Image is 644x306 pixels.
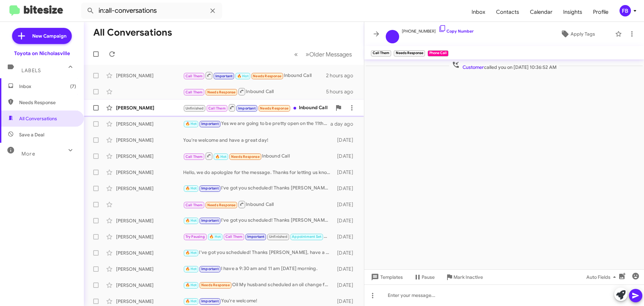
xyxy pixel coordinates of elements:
[116,298,183,305] div: [PERSON_NAME]
[269,234,287,239] span: Unfinished
[185,283,197,287] span: 🔥 Hot
[201,218,219,223] span: Important
[116,217,183,224] div: [PERSON_NAME]
[334,201,359,208] div: [DATE]
[70,83,76,90] span: (7)
[422,271,435,283] span: Pause
[32,33,66,39] span: New Campaign
[371,50,391,56] small: Call Them
[290,47,356,61] nav: Page navigation example
[183,120,330,128] div: Yes we are going to be pretty open on the 11th. What is the best time for you?
[201,186,219,190] span: Important
[309,51,352,58] span: Older Messages
[334,185,359,192] div: [DATE]
[185,106,204,111] span: Unfinished
[201,122,219,126] span: Important
[185,90,203,94] span: Call Them
[21,151,35,157] span: More
[466,2,491,22] a: Inbox
[19,83,76,90] span: Inbox
[292,234,321,239] span: Appointment Set
[116,282,183,289] div: [PERSON_NAME]
[183,184,334,192] div: I've got you scheduled! Thanks [PERSON_NAME], have a great day!
[581,271,624,283] button: Auto Fields
[215,155,227,159] span: 🔥 Hot
[183,152,334,160] div: Inbound Call
[93,27,172,38] h1: All Conversations
[253,74,281,78] span: Needs Response
[12,28,72,44] a: New Campaign
[183,87,326,96] div: Inbound Call
[14,50,70,57] div: Toyota on Nicholasville
[334,169,359,176] div: [DATE]
[408,271,440,283] button: Pause
[116,137,183,143] div: [PERSON_NAME]
[237,74,249,78] span: 🔥 Hot
[116,185,183,192] div: [PERSON_NAME]
[201,267,219,271] span: Important
[183,265,334,273] div: I have a 9:30 am and 11 am [DATE] morning.
[185,234,205,239] span: Try Pausing
[208,106,226,111] span: Call Them
[201,283,230,287] span: Needs Response
[185,122,197,126] span: 🔥 Hot
[588,2,614,22] a: Profile
[334,217,359,224] div: [DATE]
[207,203,236,207] span: Needs Response
[334,250,359,256] div: [DATE]
[185,299,197,303] span: 🔥 Hot
[183,217,334,224] div: I've got you scheduled! Thanks [PERSON_NAME], have a great day!
[207,90,236,94] span: Needs Response
[183,169,334,176] div: Hello, we do apologize for the message. Thanks for letting us know, we will update our records! H...
[183,249,334,257] div: I've got you scheduled! Thanks [PERSON_NAME], have a great day!
[183,200,334,209] div: Inbound Call
[183,103,332,112] div: Inbound Call
[116,233,183,240] div: [PERSON_NAME]
[334,137,359,143] div: [DATE]
[116,266,183,272] div: [PERSON_NAME]
[185,203,203,207] span: Call Them
[19,115,57,122] span: All Conversations
[185,218,197,223] span: 🔥 Hot
[402,25,474,35] span: [PHONE_NUMBER]
[453,271,483,283] span: Mark Inactive
[183,281,334,289] div: Oil My husband scheduled an oil change for 9/29 at 10. Thank you for the coupon.
[231,155,260,159] span: Needs Response
[116,169,183,176] div: [PERSON_NAME]
[326,72,359,79] div: 2 hours ago
[238,106,256,111] span: Important
[81,3,222,19] input: Search
[334,233,359,240] div: [DATE]
[209,234,221,239] span: 🔥 Hot
[463,64,484,70] span: Customer
[19,99,76,106] span: Needs Response
[290,47,302,61] button: Previous
[215,74,233,78] span: Important
[525,2,558,22] a: Calendar
[185,251,197,255] span: 🔥 Hot
[543,28,612,40] button: Apply Tags
[225,234,243,239] span: Call Them
[183,297,334,305] div: You're welcome!
[185,74,203,78] span: Call Them
[614,5,637,16] button: FB
[491,2,525,22] a: Contacts
[330,121,359,127] div: a day ago
[449,61,559,71] span: called you on [DATE] 10:36:52 AM
[334,153,359,160] div: [DATE]
[440,271,488,283] button: Mark Inactive
[326,88,359,95] div: 5 hours ago
[185,186,197,190] span: 🔥 Hot
[428,50,448,56] small: Phone Call
[185,267,197,271] span: 🔥 Hot
[247,234,265,239] span: Important
[183,71,326,80] div: Inbound Call
[185,155,203,159] span: Call Them
[558,2,588,22] a: Insights
[571,28,595,40] span: Apply Tags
